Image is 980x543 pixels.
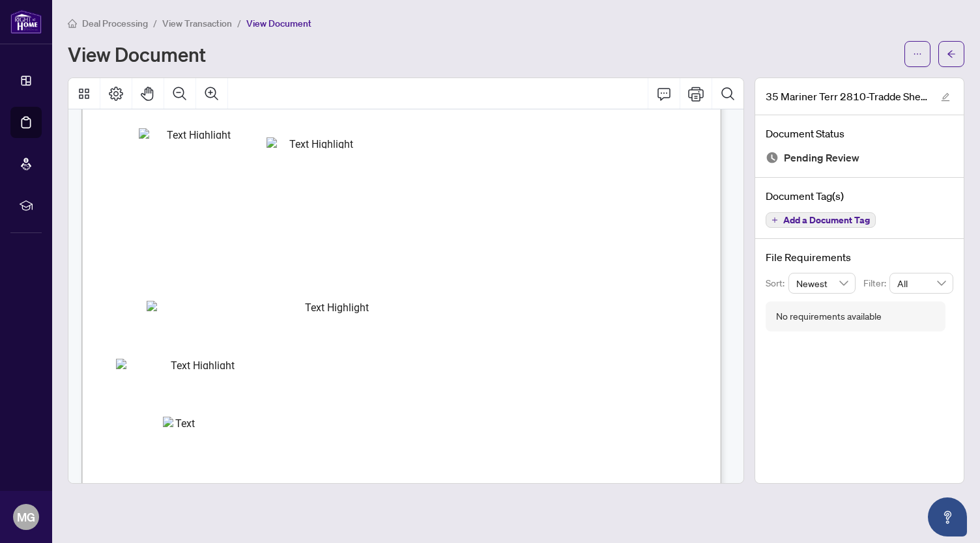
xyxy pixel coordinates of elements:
span: All [897,273,945,293]
button: Add a Document Tag [766,212,876,228]
span: 35 Mariner Terr 2810-Tradde Sheet -Maya to Review.pdf [766,89,929,104]
span: View Document [246,18,311,29]
span: MG [17,508,35,526]
span: Deal Processing [82,18,148,29]
h4: Document Status [766,126,953,141]
li: / [153,16,157,31]
p: Filter: [863,276,889,290]
span: home [68,19,77,28]
button: Open asap [928,497,967,536]
li: / [237,16,241,31]
h4: Document Tag(s) [766,188,953,204]
span: Pending Review [784,149,859,167]
span: edit [941,92,950,102]
span: Add a Document Tag [783,216,870,225]
img: logo [10,10,42,34]
span: arrow-left [947,49,956,59]
h1: View Document [68,44,206,64]
span: ellipsis [913,49,922,59]
img: Document Status [766,151,779,164]
span: Newest [796,273,848,293]
span: View Transaction [162,18,232,29]
span: plus [771,217,778,223]
p: Sort: [766,276,788,290]
h4: File Requirements [766,249,953,265]
div: No requirements available [776,309,882,324]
